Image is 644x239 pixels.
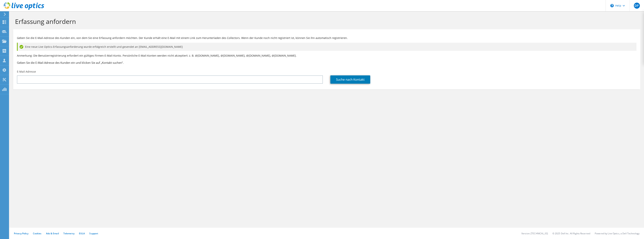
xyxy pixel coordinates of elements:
[89,232,98,235] a: Support
[595,232,639,235] li: Powered by Live Optics, a Dell Technology
[330,75,370,84] a: Suche nach Kontakt
[17,36,636,40] p: Geben Sie die E-Mail-Adresse des Kunden ein, von dem Sie eine Erfassung anfordern möchten. Der Ku...
[17,61,636,65] h3: Geben Sie die E-Mail-Adresse des Kunden ein und klicken Sie auf „Kontakt suchen“.
[552,232,590,235] li: © 2025 Dell Inc. All Rights Reserved
[14,232,28,235] a: Privacy Policy
[63,232,74,235] a: Telemetry
[46,232,59,235] a: Ads & Email
[17,70,36,74] label: E-Mail-Adresse
[25,45,183,49] span: Eine neue Live Optics-Erfassungsanforderung wurde erfolgreich erstellt und gesendet an [EMAIL_ADD...
[17,54,636,58] p: Anmerkung: Die Benutzerregistrierung erfordert ein gültiges Firmen-E-Mail-Konto. Persönliche E-Ma...
[79,232,85,235] a: EULA
[521,232,548,235] li: Version: [TECHNICAL_ID]
[33,232,42,235] a: Cookies
[15,17,636,25] h1: Erfassung anfordern
[610,4,614,7] svg: \n
[634,3,640,9] span: DP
